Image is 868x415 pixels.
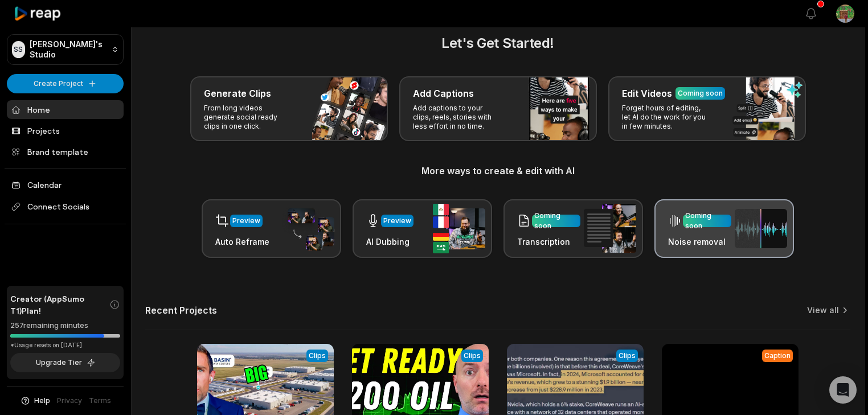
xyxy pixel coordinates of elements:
a: Privacy [57,396,82,406]
button: Help [20,396,50,406]
span: Help [34,396,50,406]
div: SS [12,41,25,58]
p: From long videos generate social ready clips in one click. [204,104,292,131]
p: Forget hours of editing, let AI do the work for you in few minutes. [622,104,710,131]
div: Preview [232,216,260,226]
img: ai_dubbing.png [433,204,485,253]
a: Terms [89,396,111,406]
button: Create Project [7,74,124,93]
h3: More ways to create & edit with AI [145,164,850,178]
div: Preview [383,216,411,226]
div: Coming soon [534,211,578,231]
h2: Recent Projects [145,305,217,316]
div: 257 remaining minutes [10,320,120,331]
span: Connect Socials [7,196,124,217]
h3: Generate Clips [204,87,271,100]
img: transcription.png [584,204,636,253]
h3: AI Dubbing [366,236,413,248]
a: View all [807,305,839,316]
p: Add captions to your clips, reels, stories with less effort in no time. [413,104,501,131]
a: Projects [7,121,124,140]
div: Open Intercom Messenger [829,376,857,404]
h3: Transcription [517,236,580,248]
img: auto_reframe.png [282,207,334,251]
a: Brand template [7,142,124,161]
div: Coming soon [678,88,723,98]
div: *Usage resets on [DATE] [10,341,120,350]
h2: Let's Get Started! [145,33,850,54]
h3: Noise removal [668,236,731,248]
button: Upgrade Tier [10,353,120,372]
a: Home [7,100,124,119]
a: Calendar [7,175,124,194]
p: [PERSON_NAME]'s Studio [30,39,107,60]
h3: Auto Reframe [215,236,269,248]
h3: Edit Videos [622,87,672,100]
div: Coming soon [685,211,729,231]
h3: Add Captions [413,87,474,100]
span: Creator (AppSumo T1) Plan! [10,293,109,317]
img: noise_removal.png [735,209,787,248]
